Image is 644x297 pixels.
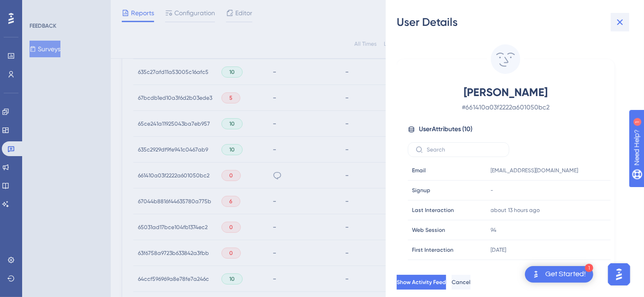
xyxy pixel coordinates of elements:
[424,85,587,100] span: [PERSON_NAME]
[491,226,497,234] span: 94
[22,2,58,13] span: Need Help?
[491,266,506,273] span: pt-BR
[412,167,426,174] span: Email
[427,146,501,153] input: Search
[419,124,472,135] span: User Attributes ( 10 )
[64,5,67,12] div: 1
[491,247,507,253] time: [DATE]
[412,187,430,194] span: Signup
[412,266,439,273] span: Language
[397,279,446,286] span: Show Activity Feed
[525,266,593,283] div: Open Get Started! checklist, remaining modules: 1
[605,261,633,288] iframe: UserGuiding AI Assistant Launcher
[412,246,453,254] span: First Interaction
[424,102,587,113] span: # 661410a03f2222a601050bc2
[412,226,445,234] span: Web Session
[585,264,593,272] div: 1
[412,206,454,214] span: Last Interaction
[545,269,586,279] div: Get Started!
[452,275,471,290] button: Cancel
[397,15,633,30] div: User Details
[491,187,494,194] span: -
[491,207,540,213] time: about 13 hours ago
[397,275,446,290] button: Show Activity Feed
[531,269,542,280] img: launcher-image-alternative-text
[491,167,578,174] span: [EMAIL_ADDRESS][DOMAIN_NAME]
[452,279,471,286] span: Cancel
